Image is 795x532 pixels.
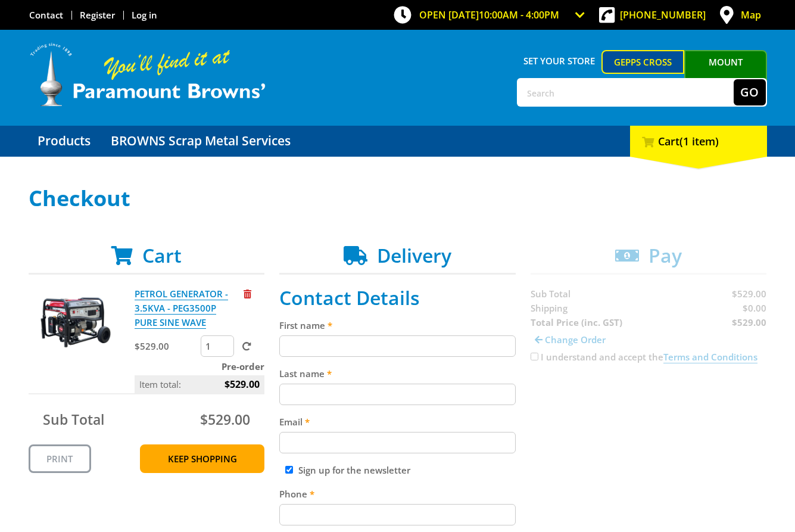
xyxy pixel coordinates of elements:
a: Go to the BROWNS Scrap Metal Services page [102,126,300,157]
label: Last name [279,366,516,381]
a: Print [29,444,91,473]
a: Keep Shopping [140,444,264,473]
div: Cart [630,126,767,157]
button: Go [734,79,766,105]
span: Delivery [377,242,451,268]
a: Mount [PERSON_NAME] [684,50,767,95]
span: Cart [142,242,182,268]
p: Pre-order [135,359,264,374]
span: Set your store [517,50,602,71]
span: (1 item) [679,134,719,148]
label: Email [279,415,516,429]
input: Please enter your first name. [279,335,516,357]
img: Paramount Browns' [29,42,267,108]
input: Please enter your last name. [279,384,516,405]
h1: Checkout [29,186,767,210]
span: $529.00 [200,410,250,429]
input: Search [518,79,734,105]
span: 10:00am - 4:00pm [479,8,559,21]
a: Remove from cart [244,288,251,300]
a: Log in [132,9,157,21]
label: First name [279,318,516,332]
label: Phone [279,487,516,501]
span: Sub Total [43,410,104,429]
p: Item total: [135,375,264,393]
span: $529.00 [225,375,260,393]
a: Gepps Cross [601,50,684,74]
a: Go to the Products page [29,126,99,157]
input: Please enter your telephone number. [279,504,516,525]
a: Go to the Contact page [29,9,63,21]
label: Sign up for the newsletter [298,464,410,476]
img: PETROL GENERATOR - 3.5KVA - PEG3500P PURE SINE WAVE [40,287,111,358]
p: $529.00 [135,339,198,353]
a: Go to the registration page [80,9,115,21]
input: Please enter your email address. [279,432,516,453]
span: OPEN [DATE] [419,8,559,21]
h2: Contact Details [279,287,516,309]
a: PETROL GENERATOR - 3.5KVA - PEG3500P PURE SINE WAVE [135,288,228,329]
